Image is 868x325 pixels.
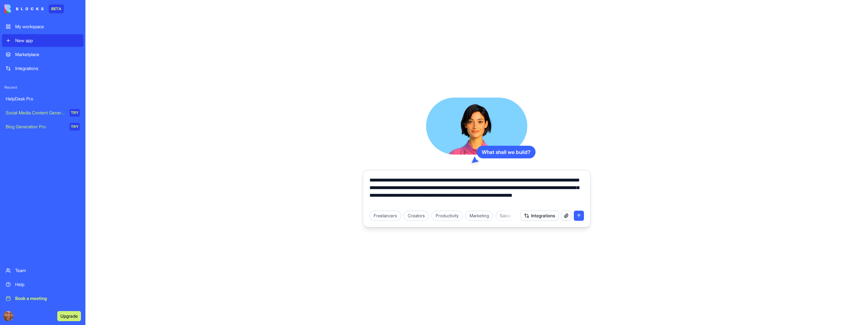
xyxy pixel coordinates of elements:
div: Marketplace [15,51,80,58]
div: TRY [70,109,80,117]
img: logo [4,4,44,13]
div: TRY [70,123,80,131]
a: Marketplace [2,48,84,61]
div: Marketing [465,211,493,221]
a: Social Media Content GeneratorTRY [2,106,84,119]
a: Team [2,264,84,277]
a: Integrations [2,62,84,75]
a: Blog Generation ProTRY [2,120,84,133]
div: Social Media Content Generator [6,110,65,116]
div: What shall we build? [477,146,536,158]
a: My workspace [2,20,84,33]
div: Sales [496,211,515,221]
div: Team [15,267,80,274]
div: Productivity [431,211,463,221]
a: Help [2,278,84,291]
a: Book a meeting [2,292,84,305]
a: BETA [4,4,64,13]
button: Integrations [521,211,559,221]
button: Upgrade [57,311,81,321]
a: Upgrade [57,313,81,319]
span: Recent [2,85,84,90]
div: New app [15,37,80,44]
div: My workspace [15,23,80,30]
img: ACg8ocIZEzUrp9wXZBoQ3RDlVdg07_LHoRQQfqqb4hJ5Ez3X8OGoYNtF=s96-c [3,311,13,321]
div: Creators [404,211,429,221]
div: Integrations [15,65,80,72]
div: Blog Generation Pro [6,124,65,130]
div: HelpDesk Pro [6,96,80,102]
div: Help [15,281,80,288]
a: New app [2,34,84,47]
div: BETA [49,4,64,13]
div: Book a meeting [15,295,80,302]
a: HelpDesk Pro [2,92,84,105]
div: Freelancers [369,211,401,221]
